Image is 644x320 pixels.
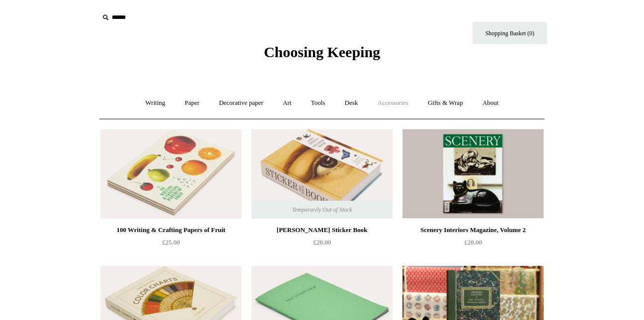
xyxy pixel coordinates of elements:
a: Gifts & Wrap [419,90,472,116]
img: 100 Writing & Crafting Papers of Fruit [100,129,241,219]
a: About [474,90,508,116]
a: 100 Writing & Crafting Papers of Fruit £25.00 [100,224,241,265]
span: Temporarily Out of Stock [282,201,362,219]
div: Scenery Interiors Magazine, Volume 2 [405,224,541,236]
div: [PERSON_NAME] Sticker Book [254,224,390,236]
a: Art [274,90,300,116]
span: £28.00 [464,239,482,246]
a: [PERSON_NAME] Sticker Book £28.00 [251,224,393,265]
img: John Derian Sticker Book [251,129,393,219]
a: Writing [137,90,174,116]
img: Scenery Interiors Magazine, Volume 2 [402,129,544,219]
a: Paper [176,90,209,116]
a: Decorative paper [210,90,272,116]
a: Scenery Interiors Magazine, Volume 2 £28.00 [402,224,544,265]
div: 100 Writing & Crafting Papers of Fruit [103,224,239,236]
a: 100 Writing & Crafting Papers of Fruit 100 Writing & Crafting Papers of Fruit [100,129,241,219]
span: Choosing Keeping [264,44,380,60]
a: Choosing Keeping [264,52,380,59]
a: Tools [302,90,334,116]
a: Shopping Basket (0) [473,22,547,44]
a: Scenery Interiors Magazine, Volume 2 Scenery Interiors Magazine, Volume 2 [402,129,544,219]
span: £25.00 [162,239,180,246]
a: Desk [336,90,367,116]
span: £28.00 [313,239,331,246]
a: John Derian Sticker Book John Derian Sticker Book Temporarily Out of Stock [251,129,393,219]
a: Accessories [369,90,417,116]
